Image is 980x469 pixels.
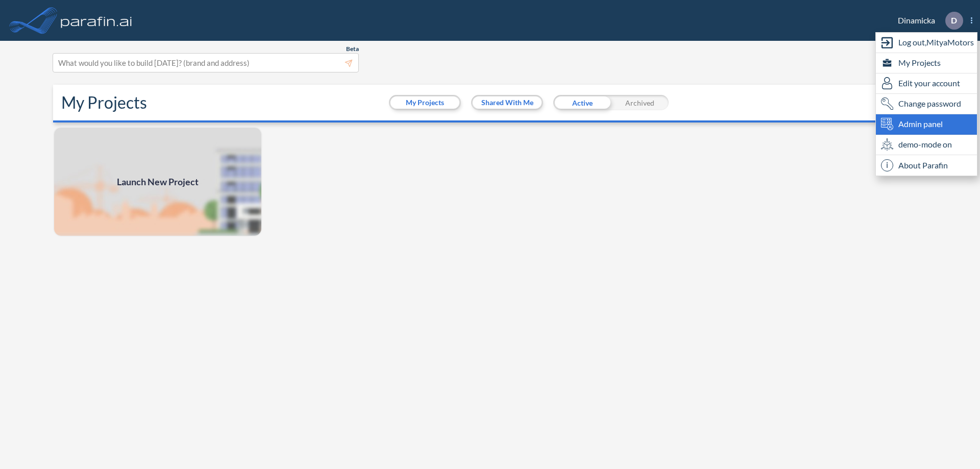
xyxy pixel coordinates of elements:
img: add [53,127,262,237]
div: Edit user [876,73,977,94]
div: Change password [876,94,977,114]
span: Admin panel [898,118,943,130]
span: i [881,159,893,171]
p: D [951,16,957,25]
button: Shared With Me [473,96,542,109]
span: My Projects [898,57,941,69]
span: demo-mode on [898,138,952,151]
img: logo [59,10,134,31]
span: Log out, MityaMotors [898,36,974,48]
div: Archived [611,95,669,110]
h2: My Projects [61,93,147,112]
span: Beta [346,45,359,53]
div: demo-mode on [876,135,977,155]
div: Admin panel [876,114,977,135]
a: Launch New Project [53,127,262,237]
div: Dinamicka [883,12,972,30]
span: Change password [898,97,961,110]
button: My Projects [390,96,459,109]
div: Log out [876,33,977,53]
div: Active [553,95,611,110]
div: About Parafin [876,155,977,176]
span: About Parafin [898,159,948,171]
span: Launch New Project [117,175,199,189]
div: My Projects [876,53,977,73]
span: Edit your account [898,77,960,89]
